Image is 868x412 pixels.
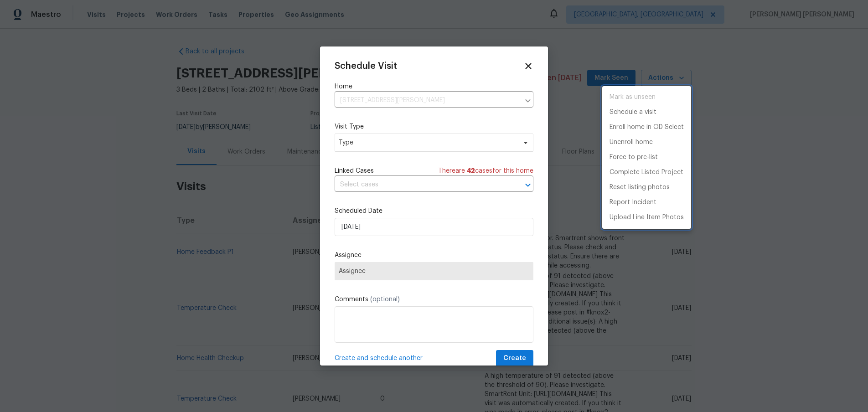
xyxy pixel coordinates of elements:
[610,213,684,222] p: Upload Line Item Photos
[610,153,658,162] p: Force to pre-list
[610,198,656,207] p: Report Incident
[610,123,684,132] p: Enroll home in OD Select
[610,138,653,147] p: Unenroll home
[610,183,670,192] p: Reset listing photos
[610,108,656,117] p: Schedule a visit
[610,168,683,177] p: Complete Listed Project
